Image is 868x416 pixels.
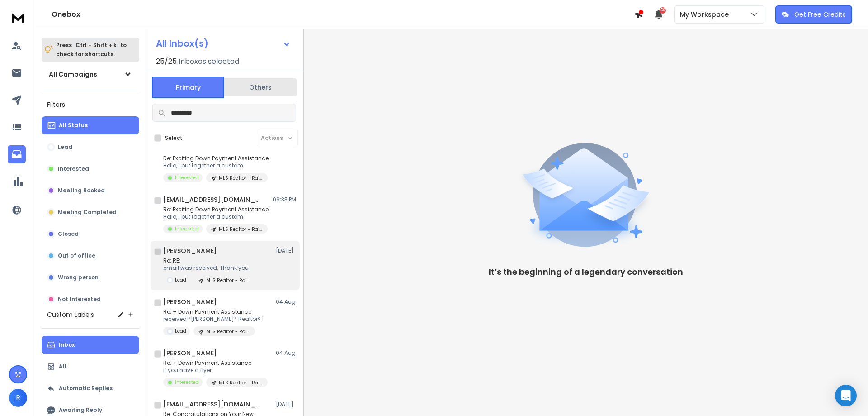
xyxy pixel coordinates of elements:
[219,175,262,182] p: MLS Realtor - Rainier
[156,39,208,48] h1: All Inbox(s)
[163,316,264,323] p: received *[PERSON_NAME]* Realtor® |
[56,41,127,59] p: Press to check for shortcuts.
[59,122,88,129] p: All Status
[58,165,89,172] p: Interested
[175,277,186,283] p: Lead
[276,247,296,254] p: [DATE]
[59,363,66,370] p: All
[163,162,269,169] p: Hello, I put together a custom
[42,203,139,221] button: Meeting Completed
[775,5,852,24] button: Get Free Credits
[59,385,113,392] p: Automatic Replies
[42,336,139,354] button: Inbox
[489,266,683,278] p: It’s the beginning of a legendary conversation
[42,160,139,178] button: Interested
[47,310,94,319] h3: Custom Labels
[58,274,99,281] p: Wrong person
[42,225,139,243] button: Closed
[74,40,118,50] span: Ctrl + Shift + k
[276,349,296,357] p: 04 Aug
[42,65,139,83] button: All Campaigns
[58,143,72,151] p: Lead
[9,389,27,407] button: R
[42,182,139,200] button: Meeting Booked
[42,358,139,376] button: All
[59,406,102,414] p: Awaiting Reply
[149,34,298,53] button: All Inbox(s)
[163,367,268,374] p: If you have a flyer
[156,56,177,67] span: 25 / 25
[42,379,139,397] button: Automatic Replies
[58,187,105,194] p: Meeting Booked
[175,225,199,232] p: Interested
[179,56,239,67] h3: Inboxes selected
[175,379,199,386] p: Interested
[206,277,250,284] p: MLS Realtor - Rainier
[52,9,634,20] h1: Onebox
[224,77,297,97] button: Others
[165,134,183,142] label: Select
[163,297,217,306] h1: [PERSON_NAME]
[163,349,217,358] h1: [PERSON_NAME]
[58,230,79,238] p: Closed
[163,195,263,204] h1: [EMAIL_ADDRESS][DOMAIN_NAME]
[680,10,732,19] p: My Workspace
[835,385,857,406] div: Open Intercom Messenger
[152,77,224,98] button: Primary
[9,9,27,26] img: logo
[175,174,199,181] p: Interested
[42,98,139,111] h3: Filters
[273,196,296,203] p: 09:33 PM
[58,252,95,259] p: Out of office
[206,328,250,335] p: MLS Realtor - Rainier
[163,155,269,162] p: Re: Exciting Down Payment Assistance
[163,400,263,409] h1: [EMAIL_ADDRESS][DOMAIN_NAME]
[42,138,139,156] button: Lead
[58,296,101,303] p: Not Interested
[660,7,666,14] span: 50
[219,226,262,233] p: MLS Realtor - Rainier
[163,257,255,264] p: Re: RE:
[42,290,139,308] button: Not Interested
[42,268,139,287] button: Wrong person
[276,401,296,408] p: [DATE]
[163,206,269,213] p: Re: Exciting Down Payment Assistance
[175,328,186,335] p: Lead
[42,247,139,265] button: Out of office
[163,246,217,255] h1: [PERSON_NAME]
[219,379,262,386] p: MLS Realtor - Rainier
[163,308,264,316] p: Re: + Down Payment Assistance
[163,359,268,367] p: Re: + Down Payment Assistance
[276,298,296,306] p: 04 Aug
[49,70,97,79] h1: All Campaigns
[163,264,255,272] p: email was received. Thank you
[59,341,75,349] p: Inbox
[794,10,846,19] p: Get Free Credits
[163,213,269,220] p: Hello, I put together a custom
[58,209,117,216] p: Meeting Completed
[42,116,139,134] button: All Status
